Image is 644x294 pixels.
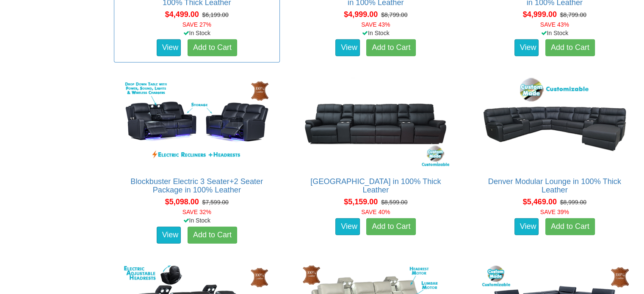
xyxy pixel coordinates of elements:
a: Add to Cart [545,218,595,235]
font: SAVE 40% [361,209,390,215]
a: Add to Cart [188,39,237,56]
del: $6,199.00 [202,11,229,18]
font: SAVE 27% [182,21,211,28]
a: View [157,39,181,56]
span: $4,499.00 [165,10,199,19]
img: Denver Theatre Lounge in 100% Thick Leather [299,76,452,169]
div: In Stock [112,216,282,225]
a: Denver Modular Lounge in 100% Thick Leather [488,177,621,194]
font: SAVE 32% [182,209,211,215]
a: View [335,218,360,235]
div: In Stock [291,29,461,37]
del: $8,599.00 [381,199,407,206]
span: $5,159.00 [344,198,378,206]
a: Add to Cart [366,218,416,235]
a: [GEOGRAPHIC_DATA] in 100% Thick Leather [310,177,441,194]
del: $7,599.00 [202,199,229,206]
a: View [157,227,181,244]
del: $8,799.00 [560,11,586,18]
img: Blockbuster Electric 3 Seater+2 Seater Package in 100% Leather [121,76,273,169]
font: SAVE 43% [361,21,390,28]
span: $5,098.00 [165,198,199,206]
font: SAVE 43% [540,21,569,28]
span: $4,999.00 [344,10,378,19]
span: $5,469.00 [523,198,557,206]
a: Add to Cart [188,227,237,244]
a: Blockbuster Electric 3 Seater+2 Seater Package in 100% Leather [130,177,263,194]
a: View [335,39,360,56]
div: In Stock [470,29,640,37]
del: $8,799.00 [381,11,407,18]
a: Add to Cart [366,39,416,56]
a: View [514,218,539,235]
img: Denver Modular Lounge in 100% Thick Leather [478,76,631,169]
span: $4,999.00 [523,10,557,19]
a: View [514,39,539,56]
a: Add to Cart [545,39,595,56]
del: $8,999.00 [560,199,586,206]
font: SAVE 39% [540,209,569,215]
div: In Stock [112,29,282,37]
